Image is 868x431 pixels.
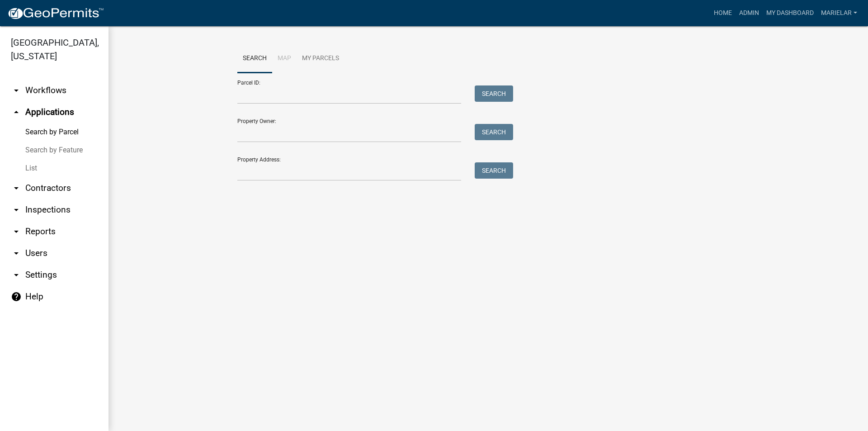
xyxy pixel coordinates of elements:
[11,226,22,237] i: arrow_drop_down
[237,44,272,73] a: Search
[11,107,22,118] i: arrow_drop_up
[710,5,736,22] a: Home
[736,5,763,22] a: Admin
[763,5,817,22] a: My Dashboard
[297,44,344,73] a: My Parcels
[11,183,22,194] i: arrow_drop_down
[11,270,22,280] i: arrow_drop_down
[11,248,22,259] i: arrow_drop_down
[11,85,22,96] i: arrow_drop_down
[817,5,861,22] a: marielar
[475,124,513,140] button: Search
[11,291,22,302] i: help
[11,204,22,215] i: arrow_drop_down
[475,162,513,179] button: Search
[475,85,513,102] button: Search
